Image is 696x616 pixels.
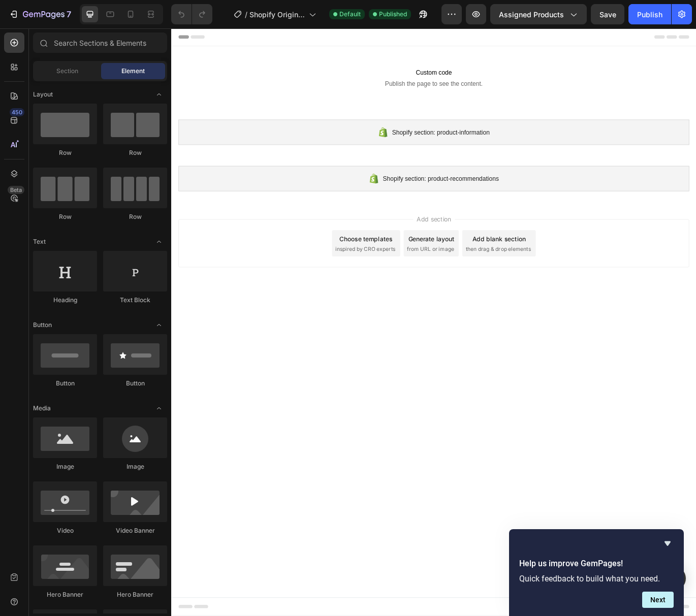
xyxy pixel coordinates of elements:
[33,33,167,53] input: Search Sections & Elements
[637,9,662,20] div: Publish
[151,234,167,250] span: Toggle open
[519,574,674,583] p: Quick feedback to build what you need.
[519,558,674,570] h2: Help us improve GemPages!
[103,296,167,305] div: Text Block
[33,526,97,535] div: Video
[249,9,305,20] span: Shopify Original Product Template
[519,537,674,608] div: Help us improve GemPages!
[274,252,328,261] span: from URL or image
[33,379,97,388] div: Button
[33,212,97,221] div: Row
[628,4,671,24] button: Publish
[379,10,407,19] span: Published
[8,186,24,194] div: Beta
[151,317,167,333] span: Toggle open
[171,28,696,616] iframe: Design area
[103,462,167,471] div: Image
[661,537,674,549] button: Hide survey
[33,148,97,157] div: Row
[490,4,587,24] button: Assigned Products
[67,8,71,20] p: 7
[245,169,380,181] span: Shopify section: product-recommendations
[256,115,369,127] span: Shopify section: product-information
[171,4,212,24] div: Undo/Redo
[339,10,361,19] span: Default
[642,592,674,608] button: Next question
[151,86,167,103] span: Toggle open
[196,239,257,250] div: Choose templates
[121,67,145,76] span: Element
[191,252,260,261] span: inspired by CRO experts
[33,320,52,330] span: Button
[151,400,167,416] span: Toggle open
[33,296,97,305] div: Heading
[10,108,24,116] div: 450
[33,590,97,599] div: Hero Banner
[275,239,329,250] div: Generate layout
[103,148,167,157] div: Row
[342,252,418,261] span: then drag & drop elements
[103,379,167,388] div: Button
[245,9,247,20] span: /
[350,239,412,250] div: Add blank section
[591,4,624,24] button: Save
[103,526,167,535] div: Video Banner
[33,90,53,99] span: Layout
[499,9,564,20] span: Assigned Products
[281,216,329,227] span: Add section
[599,10,616,19] span: Save
[103,212,167,221] div: Row
[4,4,76,24] button: 7
[33,404,51,413] span: Media
[103,590,167,599] div: Hero Banner
[33,462,97,471] div: Image
[56,67,78,76] span: Section
[33,237,46,246] span: Text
